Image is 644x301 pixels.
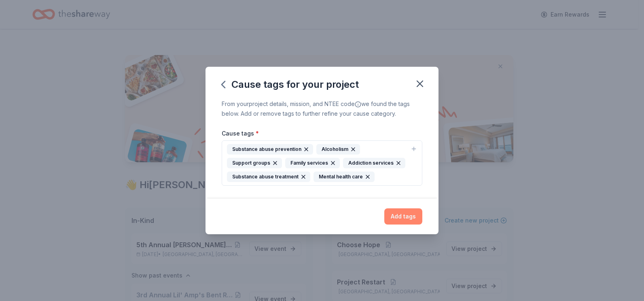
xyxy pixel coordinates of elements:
[222,99,422,119] div: From your project details, mission, and NTEE code we found the tags below. Add or remove tags to ...
[227,172,310,182] div: Substance abuse treatment
[316,144,360,155] div: Alcoholism
[285,158,340,168] div: Family services
[343,158,405,168] div: Addiction services
[227,158,282,168] div: Support groups
[227,144,313,155] div: Substance abuse prevention
[314,172,375,182] div: Mental health care
[222,129,259,138] label: Cause tags
[222,78,359,91] div: Cause tags for your project
[222,140,422,186] button: Substance abuse preventionAlcoholismSupport groupsFamily servicesAddiction servicesSubstance abus...
[384,208,422,225] button: Add tags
